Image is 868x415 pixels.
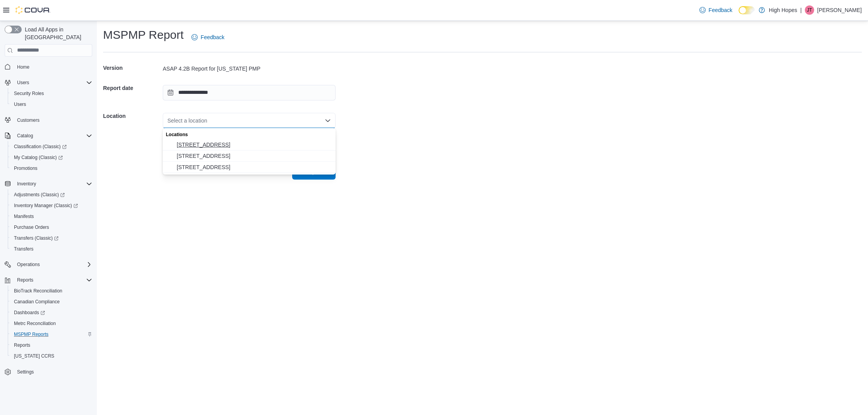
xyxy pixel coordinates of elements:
button: Inventory [14,179,39,188]
div: Choose from the following options [163,128,336,173]
span: Reports [11,341,92,350]
a: Promotions [11,164,41,173]
a: Settings [14,367,37,377]
span: Transfers (Classic) [14,235,59,241]
span: Load All Apps in [GEOGRAPHIC_DATA] [22,26,92,41]
span: Classification (Classic) [11,142,92,151]
input: Dark Mode [739,6,755,14]
span: Feedback [709,6,732,14]
span: Transfers (Classic) [11,233,92,243]
a: My Catalog (Classic) [11,153,66,162]
span: Home [17,64,29,70]
span: Adjustments (Classic) [14,192,65,198]
button: 110 Magnolia St [163,150,336,162]
span: Washington CCRS [11,351,92,361]
span: Reports [14,342,30,348]
p: | [800,5,802,15]
span: [US_STATE] CCRS [14,353,54,359]
div: Jason Truong [805,5,814,15]
button: Users [14,78,32,87]
button: Promotions [8,163,95,174]
button: MSPMP Reports [8,329,95,340]
img: Cova [15,6,50,14]
span: Inventory Manager (Classic) [11,201,92,210]
span: Promotions [14,165,38,171]
button: 1201 N Gloster St [163,139,336,150]
p: High Hopes [769,5,797,15]
span: Security Roles [14,90,44,97]
span: Transfers [11,244,92,254]
button: Transfers [8,244,95,254]
span: Settings [14,367,92,377]
span: Dashboards [14,310,45,316]
span: Customers [14,115,92,125]
span: Metrc Reconciliation [11,319,92,328]
span: Dashboards [11,308,92,317]
a: Metrc Reconciliation [11,319,59,328]
span: My Catalog (Classic) [11,153,92,162]
a: MSPMP Reports [11,330,52,339]
h5: Location [103,108,161,124]
button: Users [8,99,95,110]
a: Transfers (Classic) [11,233,62,243]
span: Canadian Compliance [14,299,60,305]
span: Inventory Manager (Classic) [14,202,78,209]
a: Users [11,100,29,109]
a: Canadian Compliance [11,297,63,306]
span: Classification (Classic) [14,144,67,150]
h5: Report date [103,80,161,96]
span: MSPMP Reports [11,330,92,339]
span: Home [14,62,92,72]
button: Catalog [2,130,95,141]
a: Manifests [11,212,37,221]
span: Adjustments (Classic) [11,190,92,199]
button: Metrc Reconciliation [8,318,95,329]
a: Adjustments (Classic) [11,190,68,199]
a: Reports [11,341,33,350]
h1: MSPMP Report [103,27,184,43]
span: Users [17,80,29,86]
span: Catalog [14,131,92,140]
button: Users [2,77,95,88]
button: Catalog [14,131,36,140]
button: Canadian Compliance [8,296,95,307]
span: MSPMP Reports [14,331,48,337]
button: Security Roles [8,88,95,99]
button: Home [2,61,95,73]
input: Accessible screen reader label [167,116,168,125]
button: Reports [2,275,95,285]
a: Purchase Orders [11,223,52,232]
span: Promotions [11,164,92,173]
a: Classification (Classic) [11,142,70,151]
a: Dashboards [11,308,48,317]
span: BioTrack Reconciliation [11,286,92,296]
button: Operations [14,260,43,269]
a: Inventory Manager (Classic) [11,201,81,210]
a: Classification (Classic) [8,141,95,152]
a: [US_STATE] CCRS [11,351,57,361]
div: Locations [163,128,336,139]
span: Canadian Compliance [11,297,92,306]
a: Home [14,62,33,72]
button: Inventory [2,178,95,189]
span: Manifests [11,212,92,221]
button: Reports [14,275,36,285]
a: Customers [14,116,43,125]
span: JT [807,5,812,15]
span: Catalog [17,133,33,139]
nav: Complex example [5,58,92,398]
span: Inventory [17,181,36,187]
button: Reports [8,340,95,351]
button: [US_STATE] CCRS [8,351,95,361]
span: Metrc Reconciliation [14,320,56,327]
div: ASAP 4.2B Report for [US_STATE] PMP [163,65,336,73]
a: Transfers [11,244,36,254]
span: My Catalog (Classic) [14,154,63,161]
a: BioTrack Reconciliation [11,286,65,296]
span: Feedback [201,33,224,41]
span: [STREET_ADDRESS] [177,141,331,149]
a: Feedback [188,29,227,45]
a: Dashboards [8,307,95,318]
span: Settings [17,369,34,375]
